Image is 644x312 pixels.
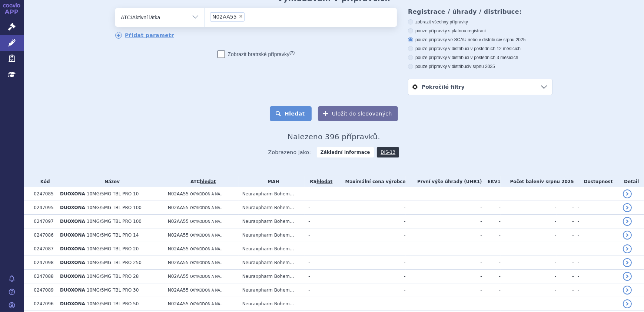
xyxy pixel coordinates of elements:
[60,274,85,279] span: DUOXONA
[574,215,619,228] td: -
[289,50,295,55] abbr: (?)
[316,179,332,184] del: hledat
[30,283,56,297] td: 0247089
[501,215,557,228] td: -
[87,205,142,210] span: 10MG/5MG TBL PRO 100
[408,64,552,69] label: pouze přípravky v distribuci
[408,79,552,95] a: Pokročilé filtry
[60,246,85,251] span: DUOXONA
[239,215,305,228] td: Neuraxpharm Bohem...
[574,297,619,311] td: -
[482,256,501,270] td: -
[408,46,552,52] label: pouze přípravky v distribuci v posledních 12 měsících
[408,28,552,34] label: pouze přípravky s platnou registrací
[168,301,189,306] span: N02AA55
[212,14,237,19] span: N02AA55
[557,297,574,311] td: -
[60,287,85,293] span: DUOXONA
[317,147,374,157] strong: Základní informace
[115,32,174,39] a: Přidat parametr
[270,106,312,121] button: Hledat
[557,215,574,228] td: -
[482,297,501,311] td: -
[87,260,142,265] span: 10MG/5MG TBL PRO 250
[60,219,85,224] span: DUOXONA
[406,256,482,270] td: -
[501,242,557,256] td: -
[239,297,305,311] td: Neuraxpharm Bohem...
[190,206,223,210] span: OXYKODON A NA...
[501,228,557,242] td: -
[408,8,552,15] h3: Registrace / úhrady / distribuce:
[557,201,574,215] td: -
[623,189,632,198] a: detail
[316,179,332,184] a: vyhledávání neobsahuje žádnou platnou referenční skupinu
[574,270,619,283] td: -
[30,187,56,201] td: 0247085
[30,201,56,215] td: 0247095
[619,176,644,187] th: Detail
[334,297,406,311] td: -
[406,228,482,242] td: -
[557,242,574,256] td: -
[168,274,189,279] span: N02AA55
[406,270,482,283] td: -
[574,201,619,215] td: -
[557,256,574,270] td: -
[168,219,189,224] span: N02AA55
[557,187,574,201] td: -
[239,256,305,270] td: Neuraxpharm Bohem...
[168,205,189,210] span: N02AA55
[168,233,189,238] span: N02AA55
[87,219,142,224] span: 10MG/5MG TBL PRO 100
[334,270,406,283] td: -
[190,261,223,265] span: OXYKODON A NA...
[482,270,501,283] td: -
[406,297,482,311] td: -
[482,187,501,201] td: -
[60,260,85,265] span: DUOXONA
[247,12,251,21] input: N02AA55
[482,201,501,215] td: -
[501,297,557,311] td: -
[60,301,85,306] span: DUOXONA
[305,176,334,187] th: RS
[288,132,380,141] span: Nalezeno 396 přípravků.
[190,247,223,251] span: OXYKODON A NA...
[239,176,305,187] th: MAH
[623,286,632,295] a: detail
[574,256,619,270] td: -
[30,297,56,311] td: 0247096
[334,242,406,256] td: -
[239,187,305,201] td: Neuraxpharm Bohem...
[482,228,501,242] td: -
[501,270,557,283] td: -
[190,220,223,224] span: OXYKODON A NA...
[218,51,295,58] label: Zobrazit bratrské přípravky
[305,201,334,215] td: -
[557,228,574,242] td: -
[623,244,632,253] a: detail
[30,215,56,228] td: 0247097
[190,192,223,196] span: OXYKODON A NA...
[334,228,406,242] td: -
[60,191,85,196] span: DUOXONA
[334,176,406,187] th: Maximální cena výrobce
[501,283,557,297] td: -
[408,37,552,43] label: pouze přípravky ve SCAU nebo v distribuci
[501,201,557,215] td: -
[30,242,56,256] td: 0247087
[377,147,399,157] a: DIS-13
[30,176,56,187] th: Kód
[574,187,619,201] td: -
[56,176,164,187] th: Název
[500,37,525,42] span: v srpnu 2025
[406,242,482,256] td: -
[190,302,223,306] span: OXYKODON A NA...
[305,283,334,297] td: -
[305,297,334,311] td: -
[87,301,139,306] span: 10MG/5MG TBL PRO 50
[406,215,482,228] td: -
[87,246,139,251] span: 10MG/5MG TBL PRO 20
[482,242,501,256] td: -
